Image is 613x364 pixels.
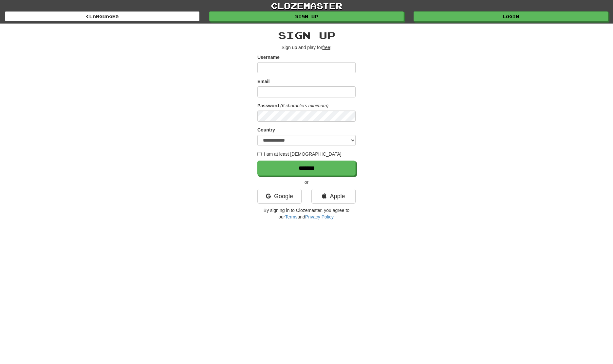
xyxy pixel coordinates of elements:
input: I am at least [DEMOGRAPHIC_DATA] [257,152,262,156]
label: I am at least [DEMOGRAPHIC_DATA] [257,151,342,157]
label: Username [257,54,280,61]
label: Country [257,127,275,133]
a: Terms [285,214,297,219]
a: Sign up [209,11,404,21]
a: Google [257,189,302,204]
a: Login [414,11,608,21]
label: Password [257,102,279,109]
p: Sign up and play for ! [257,44,356,51]
a: Apple [311,189,356,204]
em: (6 characters minimum) [280,103,328,108]
p: By signing in to Clozemaster, you agree to our and . [257,207,356,220]
a: Privacy Policy [305,214,333,219]
label: Email [257,78,269,85]
a: Languages [5,11,199,21]
h2: Sign up [257,30,356,41]
p: or [257,179,356,185]
u: free [322,45,330,50]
